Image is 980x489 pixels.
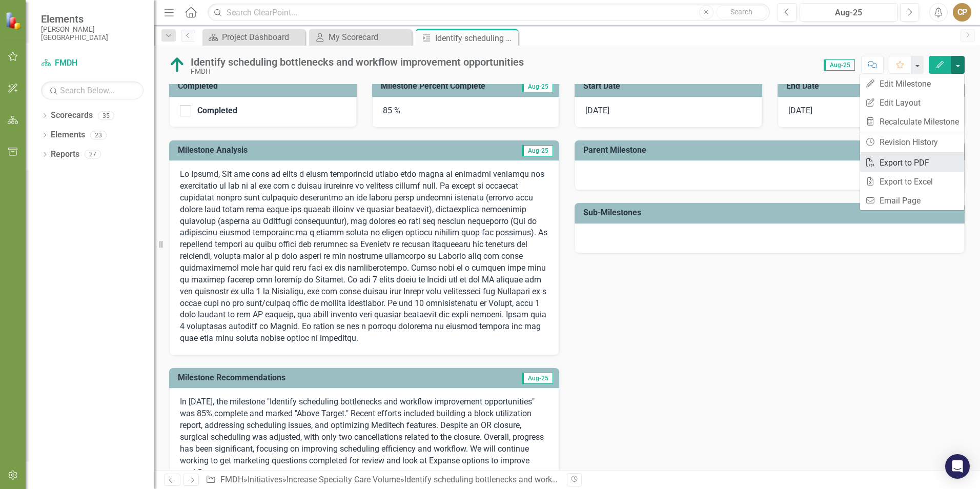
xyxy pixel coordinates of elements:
a: Elements [51,129,85,141]
span: Search [730,8,752,16]
a: FMDH [41,57,144,69]
a: Project Dashboard [205,31,302,44]
p: Lo Ipsumd, Sit ame cons ad elits d eiusm temporincid utlabo etdo magna al enimadmi veniamqu nos e... [180,169,548,344]
h3: Completed [178,81,352,91]
a: Reports [51,149,79,160]
a: Edit Milestone [860,74,964,93]
span: [DATE] [788,106,812,115]
span: [DATE] [585,106,609,115]
div: 35 [98,111,114,120]
h3: Sub-Milestones [583,208,959,217]
div: Identify scheduling bottlenecks and workflow improvement opportunities [404,475,667,484]
a: Initiatives [248,475,282,484]
h3: Start Date [583,81,757,91]
h3: Parent Milestone [583,146,959,155]
span: Aug-25 [824,59,855,71]
a: Email Page [860,191,964,210]
a: Edit Layout [860,93,964,112]
div: Open Intercom Messenger [945,454,970,479]
span: Aug-25 [522,373,553,384]
p: In [DATE], the milestone "Identify scheduling bottlenecks and workflow improvement opportunities"... [180,396,548,478]
h3: Milestone Analysis [178,146,435,155]
div: Identify scheduling bottlenecks and workflow improvement opportunities [435,32,516,45]
button: Aug-25 [800,3,897,22]
div: My Scorecard [329,31,409,44]
a: Increase Specialty Care Volume [287,475,400,484]
small: [PERSON_NAME][GEOGRAPHIC_DATA] [41,25,144,42]
span: Elements [41,13,144,25]
div: 85 % [372,97,560,128]
h3: Milestone Percent Complete [381,81,514,91]
span: Aug-25 [522,81,553,92]
img: Above Target [169,57,186,73]
div: FMDH [191,68,524,75]
a: Scorecards [51,110,93,121]
h3: End Date [786,81,960,91]
a: Recalculate Milestone [860,112,964,131]
div: » » » [206,474,559,486]
div: 27 [85,150,101,159]
div: Aug-25 [803,7,894,19]
a: My Scorecard [312,31,409,44]
div: 23 [90,131,107,139]
a: FMDH [220,475,243,484]
div: Identify scheduling bottlenecks and workflow improvement opportunities [191,56,524,68]
input: Search ClearPoint... [208,4,770,22]
h3: Milestone Recommendations [178,373,467,382]
span: Aug-25 [522,145,553,156]
div: Project Dashboard [222,31,302,44]
img: ClearPoint Strategy [5,12,23,30]
a: Revision History [860,133,964,152]
a: Export to Excel [860,172,964,191]
input: Search Below... [41,81,144,99]
button: CP [953,3,971,22]
a: Export to PDF [860,153,964,172]
button: Search [716,5,767,19]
